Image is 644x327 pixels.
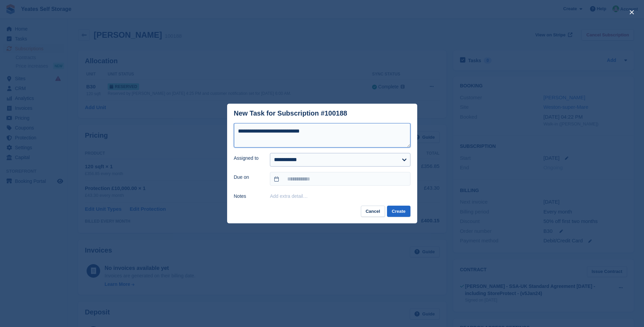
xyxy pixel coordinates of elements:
[361,206,385,217] button: Cancel
[234,109,347,117] div: New Task for Subscription #100188
[234,155,262,162] label: Assigned to
[387,206,410,217] button: Create
[626,7,637,18] button: close
[270,193,308,199] button: Add extra detail…
[234,193,262,200] label: Notes
[234,174,262,181] label: Due on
